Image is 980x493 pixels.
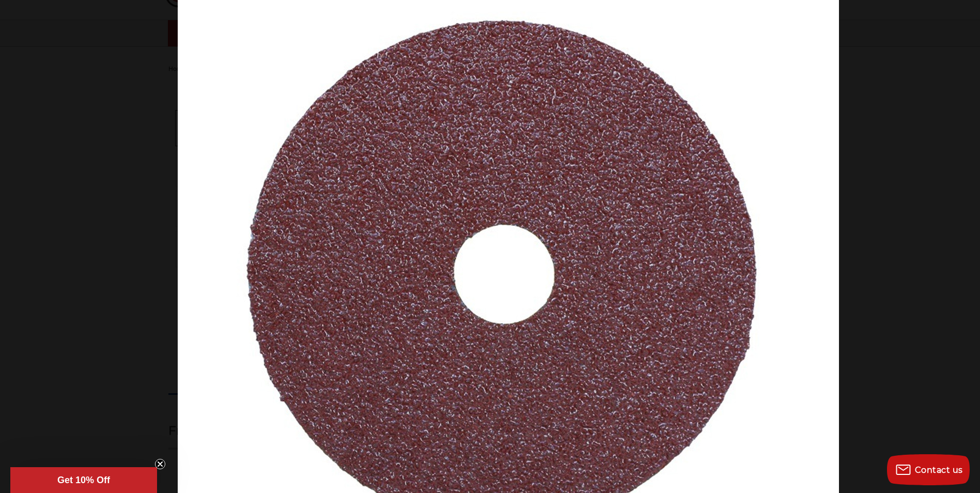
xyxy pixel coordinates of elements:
[155,459,165,469] button: Close teaser
[887,454,970,485] button: Contact us
[57,475,110,485] span: Get 10% Off
[915,465,963,475] span: Contact us
[10,467,157,493] div: Get 10% OffClose teaser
